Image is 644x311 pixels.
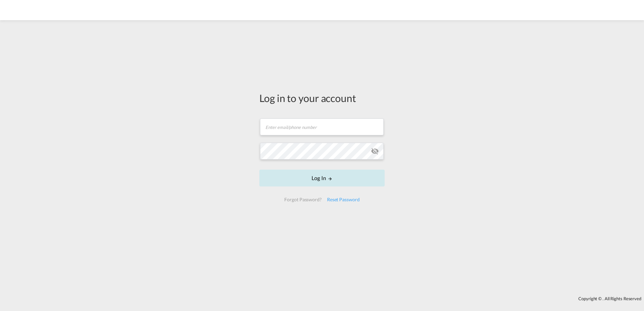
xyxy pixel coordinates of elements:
[324,194,362,206] div: Reset Password
[259,91,385,105] div: Log in to your account
[259,170,385,186] button: LOGIN
[260,118,384,135] input: Enter email/phone number
[282,194,324,206] div: Forgot Password?
[371,147,379,155] md-icon: icon-eye-off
